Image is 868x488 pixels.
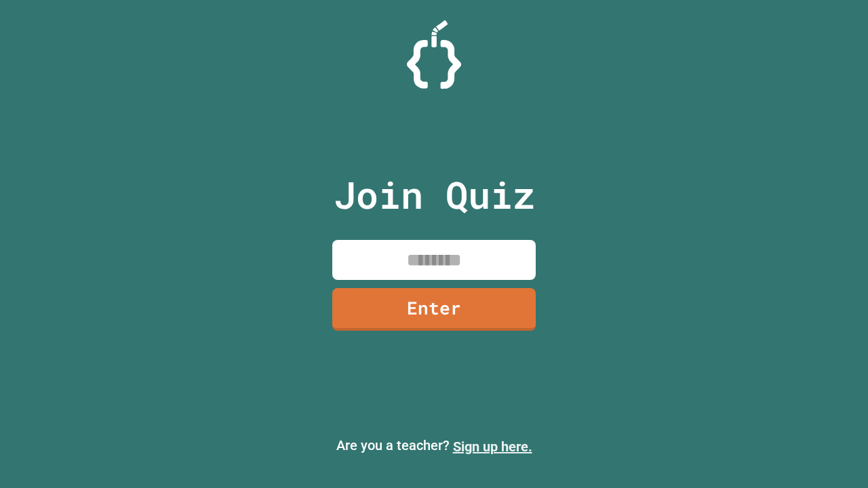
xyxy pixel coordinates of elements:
a: Sign up here. [453,439,532,455]
p: Join Quiz [334,167,535,223]
p: Are you a teacher? [11,435,857,457]
iframe: chat widget [755,375,854,432]
iframe: chat widget [811,434,854,474]
a: Enter [332,288,536,331]
img: Logo.svg [407,20,461,89]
